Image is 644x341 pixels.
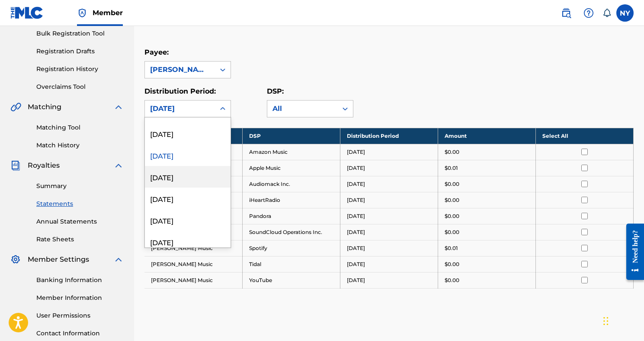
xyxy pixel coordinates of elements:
a: Overclaims Tool [36,82,124,91]
div: Notifications [602,9,611,17]
a: Annual Statements [36,217,124,226]
td: [DATE] [340,240,438,256]
a: Registration History [36,65,124,74]
a: Summary [36,182,124,191]
a: Banking Information [36,276,124,285]
a: User Permissions [36,311,124,320]
img: Royalties [10,160,21,171]
label: DSP: [267,87,284,95]
img: Matching [10,102,21,112]
a: Matching Tool [36,123,124,132]
span: Matching [28,102,61,112]
img: expand [113,254,124,265]
p: $0.00 [445,180,459,188]
td: [DATE] [340,224,438,240]
img: search [561,8,571,18]
td: [PERSON_NAME] Music [144,256,242,272]
div: Help [580,4,597,22]
p: $0.00 [445,260,459,268]
a: Match History [36,141,124,150]
span: Member Settings [28,254,89,265]
td: iHeartRadio [242,192,340,208]
div: All [272,104,332,114]
div: [DATE] [150,104,210,114]
td: YouTube [242,272,340,288]
a: Bulk Registration Tool [36,29,124,38]
th: Amount [438,128,535,144]
img: expand [113,160,124,171]
div: [DATE] [145,209,231,231]
div: User Menu [616,4,634,22]
td: [DATE] [340,176,438,192]
img: Member Settings [10,254,21,265]
td: [DATE] [340,256,438,272]
span: Royalties [28,160,60,171]
td: [PERSON_NAME] Music [144,240,242,256]
p: $0.01 [445,164,458,172]
th: Distribution Period [340,128,438,144]
a: Public Search [557,4,575,22]
div: [PERSON_NAME] Music [150,65,210,75]
img: help [583,8,594,18]
div: [DATE] [145,144,231,166]
div: [DATE] [145,166,231,188]
td: Audiomack Inc. [242,176,340,192]
a: Rate Sheets [36,235,124,244]
th: Select All [535,128,633,144]
td: [PERSON_NAME] Music [144,272,242,288]
td: [DATE] [340,160,438,176]
p: $0.00 [445,212,459,220]
td: Amazon Music [242,144,340,160]
td: SoundCloud Operations Inc. [242,224,340,240]
img: expand [113,102,124,112]
a: Statements [36,199,124,208]
td: [DATE] [340,192,438,208]
p: $0.00 [445,196,459,204]
div: [DATE] [145,231,231,253]
p: $0.01 [445,244,458,252]
iframe: Resource Center [620,217,644,286]
td: Pandora [242,208,340,224]
div: [DATE] [145,123,231,144]
a: Registration Drafts [36,47,124,56]
p: $0.00 [445,276,459,284]
td: Spotify [242,240,340,256]
td: [DATE] [340,208,438,224]
p: $0.00 [445,148,459,156]
span: Member [93,8,123,18]
a: Contact Information [36,329,124,338]
a: Member Information [36,293,124,302]
p: $0.00 [445,228,459,236]
label: Payee: [144,48,169,56]
img: MLC Logo [10,6,44,19]
td: Apple Music [242,160,340,176]
label: Distribution Period: [144,87,216,95]
iframe: Chat Widget [601,299,644,341]
div: Drag [603,308,609,334]
td: [DATE] [340,272,438,288]
td: [DATE] [340,144,438,160]
div: [DATE] [145,188,231,209]
td: Tidal [242,256,340,272]
img: Top Rightsholder [77,8,87,18]
th: DSP [242,128,340,144]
